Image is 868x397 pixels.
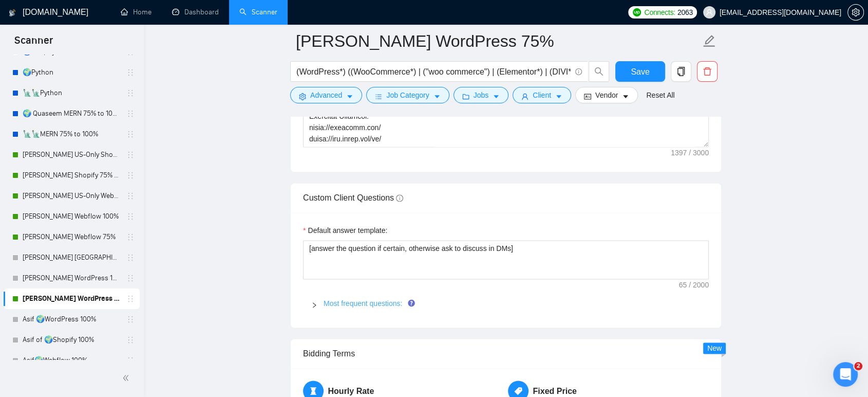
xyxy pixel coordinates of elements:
[299,93,306,100] span: setting
[296,28,701,54] input: Scanner name...
[396,194,403,202] span: info-circle
[833,362,858,387] iframe: Intercom live chat
[631,65,649,78] span: Save
[847,4,864,21] button: setting
[126,68,135,77] span: holder
[303,292,709,315] div: Most frequent questions:
[462,93,469,100] span: folder
[589,67,609,76] span: search
[23,103,120,124] a: 🌍 Quaseem MERN 75% to 100%
[23,124,120,145] a: 🗽🗽MERN 75% to 100%
[671,67,691,76] span: copy
[622,93,629,100] span: caret-down
[23,206,120,227] a: [PERSON_NAME] Webflow 100%
[126,151,135,159] span: holder
[697,67,717,76] span: delete
[407,298,416,308] div: Tooltip anchor
[126,336,135,344] span: holder
[848,8,863,16] span: setting
[706,9,713,16] span: user
[126,295,135,303] span: holder
[671,61,691,82] button: copy
[172,8,219,16] a: dashboardDashboard
[23,227,120,247] a: [PERSON_NAME] Webflow 75%
[126,171,135,179] span: holder
[521,93,529,100] span: user
[707,344,722,352] span: New
[23,309,120,330] a: Asif 🌍WordPress 100%
[584,93,591,100] span: idcard
[697,61,718,82] button: delete
[595,89,618,101] span: Vendor
[454,87,509,103] button: folderJobscaret-down
[23,186,120,206] a: [PERSON_NAME] US-Only Webflow
[126,192,135,200] span: holder
[644,7,675,18] span: Connects:
[23,145,120,165] a: [PERSON_NAME] US-Only Shopify 100%
[303,193,403,202] span: Custom Client Questions
[23,350,120,371] a: Asif🌍Webflow 100%
[346,93,353,100] span: caret-down
[433,93,441,100] span: caret-down
[23,247,120,268] a: [PERSON_NAME] [GEOGRAPHIC_DATA]-Only WordPress 100%
[126,274,135,282] span: holder
[677,7,693,18] span: 2063
[474,89,489,101] span: Jobs
[311,302,317,308] span: right
[633,8,641,16] img: upwork-logo.png
[126,254,135,262] span: holder
[23,165,120,186] a: [PERSON_NAME] Shopify 75% to 100%
[533,89,551,101] span: Client
[303,240,709,279] textarea: Default answer template:
[386,89,429,101] span: Job Category
[366,87,449,103] button: barsJob Categorycaret-down
[126,315,135,323] span: holder
[23,62,120,83] a: 🌍Python
[121,8,152,16] a: homeHome
[126,89,135,97] span: holder
[303,225,387,236] label: Default answer template:
[23,268,120,288] a: [PERSON_NAME] WordPress 100%
[575,68,582,75] span: info-circle
[615,61,665,82] button: Save
[847,8,864,16] a: setting
[513,87,571,103] button: userClientcaret-down
[23,288,120,309] a: [PERSON_NAME] WordPress 75%
[646,89,674,101] a: Reset All
[239,8,277,16] a: searchScanner
[290,87,362,103] button: settingAdvancedcaret-down
[23,330,120,350] a: Asif of 🌍Shopify 100%
[310,89,342,101] span: Advanced
[575,87,638,103] button: idcardVendorcaret-down
[126,130,135,138] span: holder
[9,5,16,21] img: logo
[126,233,135,241] span: holder
[126,212,135,221] span: holder
[6,33,61,55] span: Scanner
[854,362,862,370] span: 2
[375,93,382,100] span: bars
[122,373,133,383] span: double-left
[324,299,402,308] a: Most frequent questions:
[555,93,562,100] span: caret-down
[493,93,500,100] span: caret-down
[703,34,716,48] span: edit
[23,83,120,103] a: 🗽🗽Python
[296,65,571,78] input: Search Freelance Jobs...
[126,110,135,118] span: holder
[589,61,609,82] button: search
[126,356,135,365] span: holder
[303,339,709,368] div: Bidding Terms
